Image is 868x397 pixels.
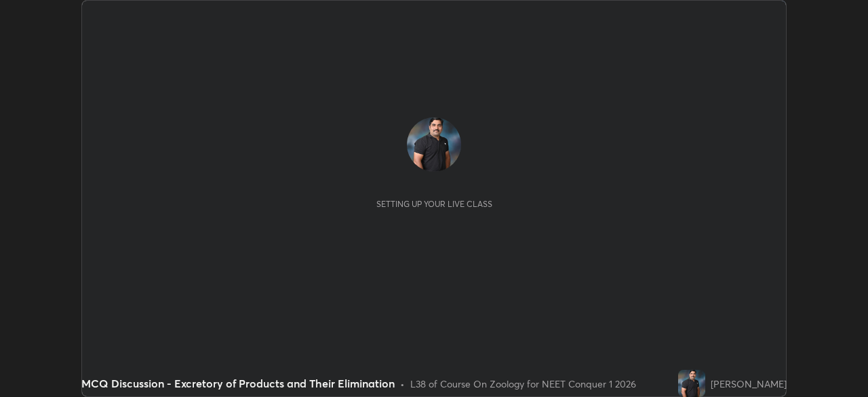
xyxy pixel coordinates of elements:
[400,377,405,391] div: •
[678,370,705,397] img: 0d51a949ae1246ebace575b2309852f0.jpg
[410,377,636,391] div: L38 of Course On Zoology for NEET Conquer 1 2026
[81,375,395,392] div: MCQ Discussion - Excretory of Products and Their Elimination
[407,117,461,172] img: 0d51a949ae1246ebace575b2309852f0.jpg
[711,377,787,391] div: [PERSON_NAME]
[376,199,492,209] div: Setting up your live class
